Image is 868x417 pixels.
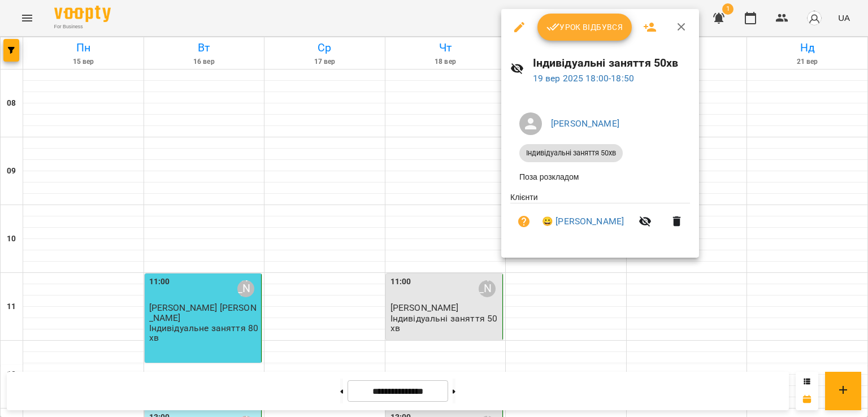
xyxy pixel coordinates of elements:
h6: Індивідуальні заняття 50хв [533,54,691,72]
a: 19 вер 2025 18:00-18:50 [533,73,634,84]
li: Поза розкладом [510,167,690,187]
span: Індивідуальні заняття 50хв [519,148,623,158]
a: [PERSON_NAME] [551,118,619,129]
ul: Клієнти [510,192,690,244]
span: Урок відбувся [546,20,623,34]
button: Візит ще не сплачено. Додати оплату? [510,208,537,235]
button: Урок відбувся [537,14,632,41]
a: 😀 [PERSON_NAME] [542,215,624,228]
